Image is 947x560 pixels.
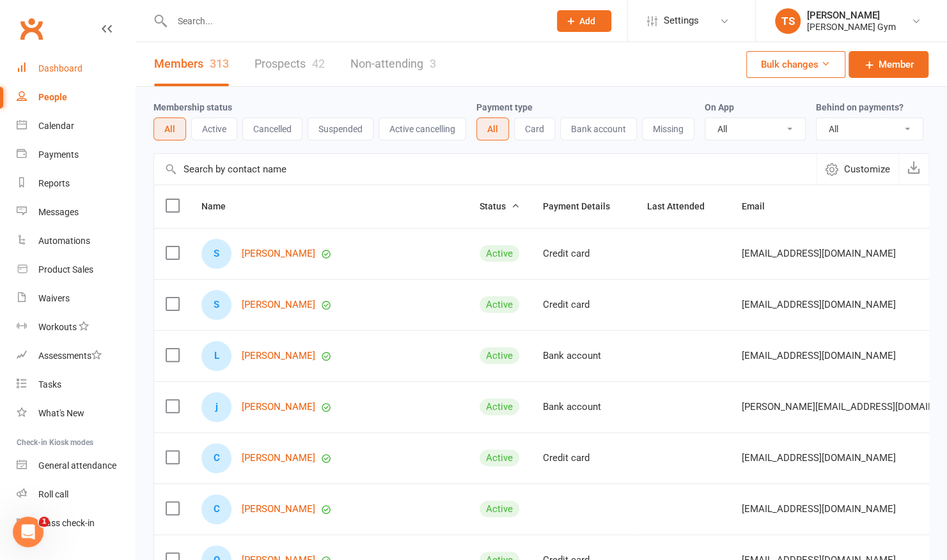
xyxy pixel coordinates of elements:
[746,51,845,78] button: Bulk changes
[38,408,84,418] div: What's New
[350,42,436,86] a: Non-attending3
[210,57,229,70] div: 313
[17,83,135,112] a: People
[17,227,135,255] a: Automations
[201,392,231,422] div: j
[742,497,896,521] span: [EMAIL_ADDRESS][DOMAIN_NAME]
[844,162,890,177] span: Customize
[17,54,135,83] a: Dashboard
[817,154,898,185] button: Customize
[17,509,135,538] a: Class kiosk mode
[38,178,70,188] div: Reports
[201,199,240,214] button: Name
[807,21,896,33] div: [PERSON_NAME] Gym
[242,351,315,361] a: [PERSON_NAME]
[242,117,302,140] button: Cancelled
[38,149,79,160] div: Payments
[849,51,928,78] a: Member
[879,57,914,72] span: Member
[201,443,231,473] div: C
[480,199,520,214] button: Status
[579,16,595,26] span: Add
[38,518,95,528] div: Class check-in
[17,169,135,198] a: Reports
[560,117,637,140] button: Bank account
[742,344,896,368] span: [EMAIL_ADDRESS][DOMAIN_NAME]
[480,450,519,466] div: Active
[557,10,611,32] button: Add
[13,517,43,547] iframe: Intercom live chat
[543,453,624,464] div: Credit card
[647,201,719,211] span: Last Attended
[201,239,231,269] div: S
[17,370,135,399] a: Tasks
[17,480,135,509] a: Roll call
[38,322,77,332] div: Workouts
[480,245,519,262] div: Active
[514,117,555,140] button: Card
[38,293,70,303] div: Waivers
[38,236,90,246] div: Automations
[17,140,135,169] a: Payments
[201,341,231,371] div: L
[742,199,779,214] button: Email
[242,402,315,412] a: [PERSON_NAME]
[17,255,135,284] a: Product Sales
[201,494,231,524] div: C
[543,299,624,310] div: Credit card
[38,121,74,131] div: Calendar
[775,8,801,34] div: TS
[154,154,817,185] input: Search by contact name
[38,379,61,390] div: Tasks
[168,12,540,30] input: Search...
[705,102,734,112] label: On App
[154,42,229,86] a: Members313
[430,57,436,70] div: 3
[38,207,79,217] div: Messages
[15,13,47,45] a: Clubworx
[38,351,102,361] div: Assessments
[17,112,135,140] a: Calendar
[242,504,315,515] a: [PERSON_NAME]
[153,102,232,112] label: Membership status
[476,117,509,140] button: All
[480,347,519,364] div: Active
[201,201,240,211] span: Name
[242,453,315,464] a: [PERSON_NAME]
[17,198,135,227] a: Messages
[38,92,67,102] div: People
[476,102,533,112] label: Payment type
[742,292,896,317] span: [EMAIL_ADDRESS][DOMAIN_NAME]
[742,241,896,266] span: [EMAIL_ADDRESS][DOMAIN_NAME]
[38,264,93,275] div: Product Sales
[543,199,624,214] button: Payment Details
[38,489,68,499] div: Roll call
[543,402,624,412] div: Bank account
[17,284,135,313] a: Waivers
[664,6,699,35] span: Settings
[543,201,624,211] span: Payment Details
[191,117,237,140] button: Active
[17,313,135,342] a: Workouts
[480,296,519,313] div: Active
[543,351,624,361] div: Bank account
[642,117,694,140] button: Missing
[242,299,315,310] a: [PERSON_NAME]
[308,117,373,140] button: Suspended
[201,290,231,320] div: S
[480,398,519,415] div: Active
[647,199,719,214] button: Last Attended
[816,102,904,112] label: Behind on payments?
[379,117,466,140] button: Active cancelling
[742,446,896,470] span: [EMAIL_ADDRESS][DOMAIN_NAME]
[38,460,116,471] div: General attendance
[17,399,135,428] a: What's New
[153,117,186,140] button: All
[807,10,896,21] div: [PERSON_NAME]
[312,57,325,70] div: 42
[254,42,325,86] a: Prospects42
[543,248,624,259] div: Credit card
[242,248,315,259] a: [PERSON_NAME]
[480,501,519,517] div: Active
[742,201,779,211] span: Email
